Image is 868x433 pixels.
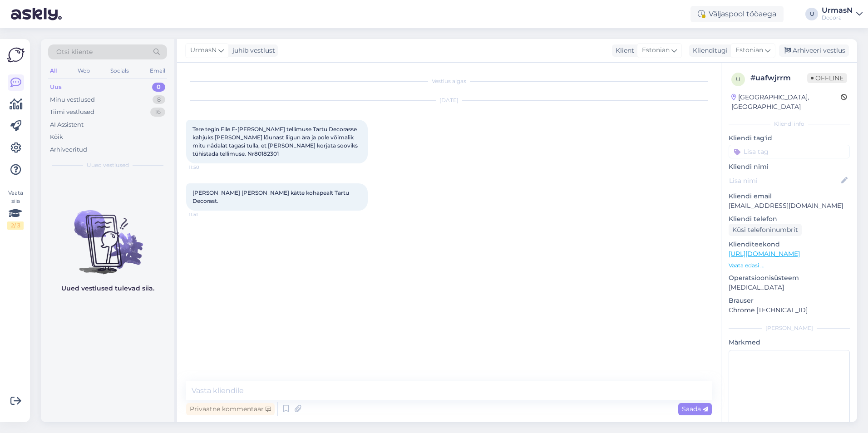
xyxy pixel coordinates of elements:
div: UrmasN [822,7,853,14]
div: Privaatne kommentaar [186,403,275,415]
div: Arhiveeri vestlus [779,44,849,57]
p: Kliendi email [729,192,850,201]
span: u [736,76,740,83]
div: 0 [152,83,165,92]
span: Offline [807,73,847,83]
span: Tere tegin Eile E-[PERSON_NAME] tellimuse Tartu Decorasse kahjuks [PERSON_NAME] lõunast liigun är... [192,126,359,157]
span: Saada [682,405,708,413]
div: [GEOGRAPHIC_DATA], [GEOGRAPHIC_DATA] [731,93,841,112]
div: Väljaspool tööaega [690,6,784,22]
p: [EMAIL_ADDRESS][DOMAIN_NAME] [729,201,850,211]
div: Web [76,65,92,77]
div: Vaata siia [7,189,24,230]
div: Küsi telefoninumbrit [729,224,802,236]
img: No chats [41,194,174,276]
p: Operatsioonisüsteem [729,273,850,283]
div: # uafwjrrm [750,73,807,84]
div: Kõik [50,133,63,142]
input: Lisa tag [729,145,850,158]
div: Tiimi vestlused [50,108,94,117]
p: Brauser [729,296,850,305]
span: Estonian [642,45,670,55]
p: Kliendi telefon [729,214,850,224]
span: UrmasN [190,45,217,55]
span: 11:51 [189,211,223,218]
p: [MEDICAL_DATA] [729,283,850,292]
p: Kliendi nimi [729,162,850,172]
div: AI Assistent [50,120,84,129]
p: Uued vestlused tulevad siia. [61,284,154,293]
div: Kliendi info [729,120,850,128]
div: Klienditugi [689,46,728,55]
a: [URL][DOMAIN_NAME] [729,250,800,258]
p: Kliendi tag'id [729,133,850,143]
a: UrmasNDecora [822,7,863,21]
div: Uus [50,83,62,92]
div: All [48,65,59,77]
span: [PERSON_NAME] [PERSON_NAME] kätte kohapealt Tartu Decorast. [192,189,350,204]
div: Email [148,65,167,77]
div: Minu vestlused [50,95,95,104]
div: Arhiveeritud [50,145,87,154]
span: Otsi kliente [56,47,93,57]
p: Chrome [TECHNICAL_ID] [729,305,850,315]
div: Vestlus algas [186,77,712,85]
div: [PERSON_NAME] [729,324,850,332]
input: Lisa nimi [729,176,839,186]
div: 8 [153,95,165,104]
div: U [805,8,818,20]
div: 16 [150,108,165,117]
div: Decora [822,14,853,21]
div: 2 / 3 [7,221,24,230]
p: Klienditeekond [729,240,850,249]
div: [DATE] [186,96,712,104]
div: Socials [108,65,131,77]
span: Uued vestlused [87,161,129,169]
img: Askly Logo [7,46,25,64]
div: juhib vestlust [229,46,275,55]
p: Vaata edasi ... [729,261,850,270]
div: Klient [612,46,634,55]
span: 11:50 [189,164,223,171]
p: Märkmed [729,338,850,347]
span: Estonian [735,45,763,55]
